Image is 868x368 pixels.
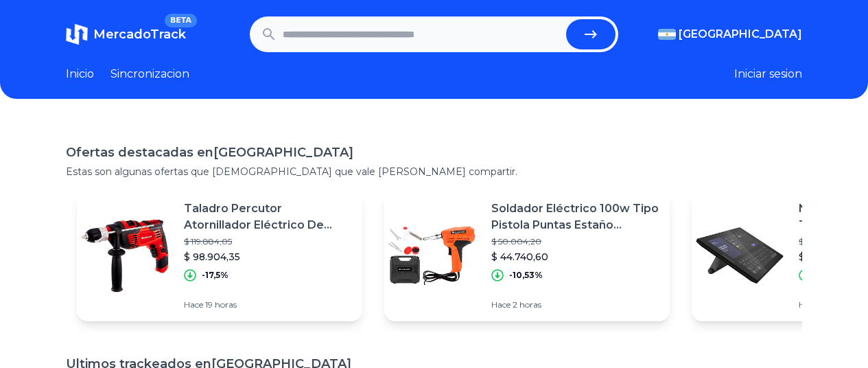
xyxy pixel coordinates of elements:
span: MercadoTrack [93,27,186,42]
p: -17,5% [202,270,228,281]
img: Featured image [384,207,480,303]
p: $ 119.884,05 [184,236,351,247]
p: $ 98.904,35 [184,250,351,264]
span: [GEOGRAPHIC_DATA] [679,26,802,43]
a: MercadoTrackBETA [66,23,186,45]
img: Featured image [692,207,788,303]
p: Taladro Percutor Atornillador Eléctrico De 13mm Einhell Th-id 720 E 720w + Accesorio 220v 60hz [184,200,351,233]
button: [GEOGRAPHIC_DATA] [658,26,802,43]
a: Featured imageSoldador Eléctrico 100w Tipo Pistola Puntas Estaño [GEOGRAPHIC_DATA]$ 50.004,20$ 44... [384,189,670,321]
p: Estas son algunas ofertas que [DEMOGRAPHIC_DATA] que vale [PERSON_NAME] compartir. [66,165,802,179]
p: $ 50.004,20 [491,236,659,247]
a: Featured imageTaladro Percutor Atornillador Eléctrico De 13mm Einhell Th-id 720 E 720w + Accesori... [77,189,362,321]
h1: Ofertas destacadas en [GEOGRAPHIC_DATA] [66,143,802,162]
p: Soldador Eléctrico 100w Tipo Pistola Puntas Estaño [GEOGRAPHIC_DATA] [491,200,659,233]
button: Iniciar sesion [734,66,802,82]
a: Inicio [66,66,94,82]
img: MercadoTrack [66,23,88,45]
img: Argentina [658,29,676,40]
img: Featured image [77,207,173,303]
span: BETA [165,14,197,27]
p: $ 44.740,60 [491,250,659,264]
a: Sincronizacion [110,66,189,82]
p: Hace 19 horas [184,299,351,310]
p: -10,53% [509,270,543,281]
p: Hace 2 horas [491,299,659,310]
